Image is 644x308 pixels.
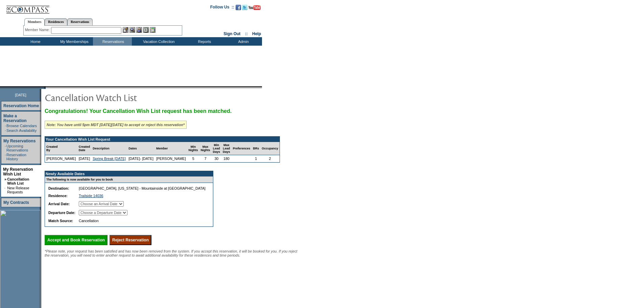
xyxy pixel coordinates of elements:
b: Arrival Date: [48,202,70,206]
td: Dates [127,142,155,155]
a: Reservation Home [3,103,39,108]
td: 180 [221,155,232,162]
td: Preferences [232,142,252,155]
b: » [4,177,6,181]
a: Become our fan on Facebook [236,7,241,11]
img: b_edit.gif [123,27,128,33]
td: 2 [260,155,280,162]
td: Member [155,142,187,155]
td: Your Cancellation Wish List Request [45,137,280,142]
i: Note: You have until 5pm MDT [DATE][DATE] to accept or reject this reservation* [47,123,185,127]
img: b_calculator.gif [150,27,156,33]
a: My Reservation Wish List [3,167,33,176]
img: Subscribe to our YouTube Channel [248,5,261,10]
td: 1 [252,155,260,162]
td: · [5,128,6,133]
a: Follow us on Twitter [242,7,247,11]
td: Max Lead Days [221,142,232,155]
img: View [129,27,135,33]
td: Reservations [93,37,132,46]
td: Min Nights [187,142,199,155]
a: Search Availability [6,128,37,133]
a: Cancellation Wish List [7,177,29,185]
td: Reports [184,37,223,46]
a: Residences [45,18,67,25]
b: Departure Date: [48,211,75,215]
img: Become our fan on Facebook [236,5,241,10]
td: · [5,153,6,161]
img: Reservations [143,27,149,33]
b: Residence: [48,194,68,198]
td: Created Date [77,142,92,155]
td: Created By [45,142,77,155]
td: [DATE] [77,155,92,162]
a: Browse Calendars [6,124,37,128]
a: Trailside 14036 [79,194,103,198]
a: Spring Break [DATE] [93,157,126,161]
span: *Please note, your request has been satisfied and has now been removed from the system. If you ac... [45,249,297,257]
td: Occupancy [260,142,280,155]
td: [GEOGRAPHIC_DATA], [US_STATE] - Mountainside at [GEOGRAPHIC_DATA] [77,185,207,192]
td: [PERSON_NAME] [155,155,187,162]
a: Make a Reservation [3,114,27,123]
input: Accept and Book Reservation [45,235,108,245]
a: My Contracts [3,200,29,205]
a: Subscribe to our YouTube Channel [248,7,261,11]
img: Impersonate [136,27,142,33]
a: My Reservations [3,139,35,143]
td: Home [15,37,54,46]
td: BRs [252,142,260,155]
a: Upcoming Reservations [6,144,28,152]
img: blank.gif [46,86,46,89]
b: Match Source: [48,219,73,223]
td: Cancellation [77,217,207,224]
a: Sign Out [223,31,240,36]
td: · [5,124,6,128]
a: Members [24,18,45,26]
td: Admin [223,37,262,46]
input: Reject Reservation [110,235,151,245]
td: [DATE]- [DATE] [127,155,155,162]
td: · [4,186,6,194]
a: Reservation History [6,153,26,161]
a: Help [252,31,261,36]
span: :: [245,31,248,36]
td: [PERSON_NAME] [45,155,77,162]
b: Destination: [48,186,69,190]
span: Congratulations! Your Cancellation Wish List request has been matched. [45,108,232,114]
td: My Memberships [54,37,93,46]
td: Follow Us :: [210,4,234,12]
td: 5 [187,155,199,162]
td: Min Lead Days [212,142,222,155]
td: Newly Available Dates [45,171,209,176]
td: The following is now available for you to book [45,176,209,183]
div: Member Name: [25,27,51,33]
span: [DATE] [15,93,26,97]
td: · [5,144,6,152]
a: New Release Requests [7,186,29,194]
img: pgTtlCancellationNotification.gif [45,91,180,104]
td: Max Nights [199,142,212,155]
img: Follow us on Twitter [242,5,247,10]
td: Vacation Collection [132,37,184,46]
td: 30 [212,155,222,162]
a: Reservations [67,18,93,25]
td: Description [91,142,127,155]
td: 7 [199,155,212,162]
img: promoShadowLeftCorner.gif [43,86,46,89]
